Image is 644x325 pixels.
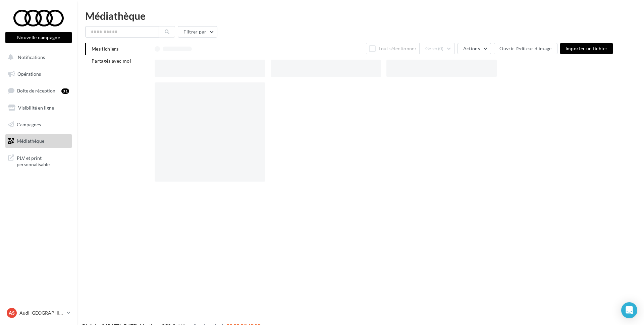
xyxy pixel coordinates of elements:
[61,88,69,94] div: 31
[92,58,131,64] span: Partagés avec moi
[17,71,41,77] span: Opérations
[178,26,217,38] button: Filtrer par
[4,134,73,148] a: Médiathèque
[17,121,41,127] span: Campagnes
[9,310,15,316] span: AS
[4,50,70,64] button: Notifications
[92,46,118,52] span: Mes fichiers
[560,43,613,54] button: Importer un fichier
[4,67,73,81] a: Opérations
[420,43,455,54] button: Gérer(0)
[494,43,557,54] button: Ouvrir l'éditeur d'image
[19,310,64,316] p: Audi [GEOGRAPHIC_DATA]
[17,153,69,168] span: PLV et print personnalisable
[4,83,73,98] a: Boîte de réception31
[458,43,491,54] button: Actions
[17,138,44,144] span: Médiathèque
[4,118,73,132] a: Campagnes
[17,88,55,93] span: Boîte de réception
[5,32,72,43] button: Nouvelle campagne
[566,46,608,51] span: Importer un fichier
[621,302,637,318] div: Open Intercom Messenger
[366,43,420,54] button: Tout sélectionner
[5,307,72,319] a: AS Audi [GEOGRAPHIC_DATA]
[85,11,636,21] div: Médiathèque
[463,46,480,51] span: Actions
[4,101,73,115] a: Visibilité en ligne
[438,46,444,51] span: (0)
[4,151,73,171] a: PLV et print personnalisable
[18,105,54,111] span: Visibilité en ligne
[18,54,45,60] span: Notifications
